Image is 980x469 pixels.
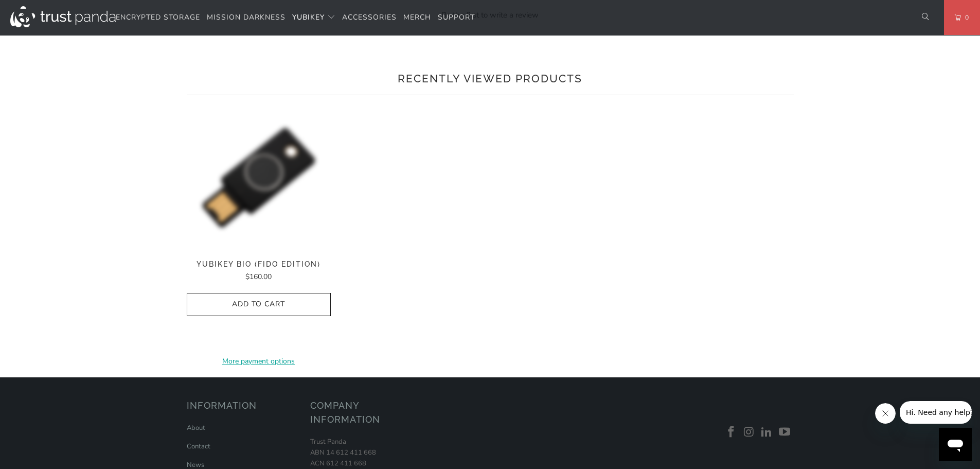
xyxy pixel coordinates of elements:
[900,401,972,424] iframe: Message from company
[939,428,972,461] iframe: Button to launch messaging window
[292,6,335,30] summary: YubiKey
[342,12,397,22] span: Accessories
[187,423,205,432] a: About
[198,300,320,309] span: Add to Cart
[6,7,74,15] span: Hi. Need any help?
[116,6,200,30] a: Encrypted Storage
[961,12,969,23] span: 0
[10,6,116,27] img: Trust Panda Australia
[875,403,896,424] iframe: Close message
[187,356,331,367] a: More payment options
[741,426,757,439] a: Trust Panda Australia on Instagram
[207,6,286,30] a: Mission Darkness
[187,260,331,283] a: YubiKey Bio (FIDO Edition) $160.00
[187,293,331,316] button: Add to Cart
[187,71,794,87] h2: Recently viewed products
[245,272,272,282] span: $160.00
[292,12,325,22] span: YubiKey
[116,6,475,30] nav: Translation missing: en.navigation.header.main_nav
[403,6,431,30] a: Merch
[116,12,200,22] span: Encrypted Storage
[438,12,475,22] span: Support
[438,6,475,30] a: Support
[759,426,775,439] a: Trust Panda Australia on LinkedIn
[777,426,793,439] a: Trust Panda Australia on YouTube
[187,442,210,451] a: Contact
[207,12,286,22] span: Mission Darkness
[342,6,397,30] a: Accessories
[403,12,431,22] span: Merch
[187,260,331,269] span: YubiKey Bio (FIDO Edition)
[724,426,739,439] a: Trust Panda Australia on Facebook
